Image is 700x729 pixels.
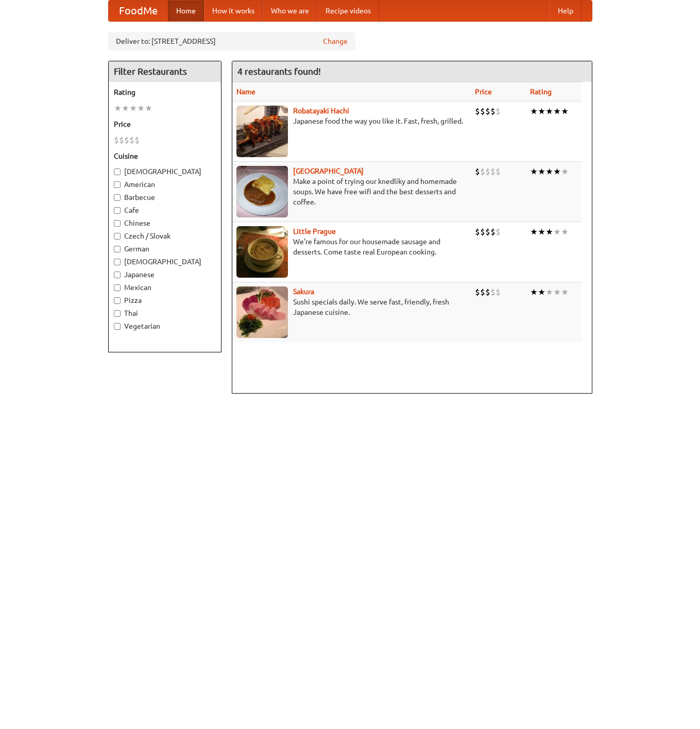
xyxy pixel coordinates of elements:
[114,297,121,304] input: Pizza
[114,259,121,265] input: [DEMOGRAPHIC_DATA]
[293,107,349,115] b: Robatayaki Hachi
[496,106,501,117] li: $
[114,87,216,97] h5: Rating
[236,166,288,217] img: czechpoint.jpg
[114,151,216,161] h5: Cuisine
[114,308,216,318] label: Thai
[553,286,561,298] li: ★
[119,134,124,146] li: $
[114,166,216,177] label: [DEMOGRAPHIC_DATA]
[109,1,168,21] a: FoodMe
[323,36,348,46] a: Change
[538,226,545,238] li: ★
[114,205,216,215] label: Cafe
[293,227,336,235] a: Little Prague
[490,106,496,117] li: $
[490,286,496,298] li: $
[114,284,121,291] input: Mexican
[530,166,538,177] li: ★
[475,286,480,298] li: $
[561,106,569,117] li: ★
[114,233,121,240] input: Czech / Slovak
[490,166,496,177] li: $
[530,88,552,96] a: Rating
[538,166,545,177] li: ★
[485,286,490,298] li: $
[237,66,321,76] ng-pluralize: 4 restaurants found!
[137,103,145,114] li: ★
[122,103,129,114] li: ★
[480,166,485,177] li: $
[545,286,553,298] li: ★
[129,103,137,114] li: ★
[496,286,501,298] li: $
[263,1,317,21] a: Who we are
[114,246,121,252] input: German
[485,226,490,238] li: $
[480,226,485,238] li: $
[480,106,485,117] li: $
[538,286,545,298] li: ★
[114,257,216,267] label: [DEMOGRAPHIC_DATA]
[129,134,134,146] li: $
[114,134,119,146] li: $
[496,226,501,238] li: $
[114,220,121,227] input: Chinese
[236,236,467,257] p: We're famous for our housemade sausage and desserts. Come taste real European cooking.
[475,226,480,238] li: $
[236,106,288,157] img: robatayaki.jpg
[114,192,216,202] label: Barbecue
[490,226,496,238] li: $
[145,103,152,114] li: ★
[114,295,216,306] label: Pizza
[317,1,379,21] a: Recipe videos
[545,166,553,177] li: ★
[545,106,553,117] li: ★
[236,286,288,338] img: sakura.jpg
[485,106,490,117] li: $
[561,286,569,298] li: ★
[114,269,216,280] label: Japanese
[236,176,467,207] p: Make a point of trying our knedlíky and homemade soups. We have free wifi and the best desserts a...
[293,167,364,175] a: [GEOGRAPHIC_DATA]
[114,181,121,188] input: American
[236,297,467,317] p: Sushi specials daily. We serve fast, friendly, fresh Japanese cuisine.
[475,106,480,117] li: $
[553,106,561,117] li: ★
[561,226,569,238] li: ★
[496,166,501,177] li: $
[553,226,561,238] li: ★
[114,321,216,331] label: Vegetarian
[114,282,216,293] label: Mexican
[236,88,255,96] a: Name
[114,244,216,254] label: German
[530,106,538,117] li: ★
[114,218,216,228] label: Chinese
[538,106,545,117] li: ★
[204,1,263,21] a: How it works
[109,61,221,82] h4: Filter Restaurants
[124,134,129,146] li: $
[114,272,121,278] input: Japanese
[475,166,480,177] li: $
[114,207,121,214] input: Cafe
[114,168,121,175] input: [DEMOGRAPHIC_DATA]
[114,103,122,114] li: ★
[134,134,140,146] li: $
[114,179,216,190] label: American
[114,310,121,317] input: Thai
[475,88,492,96] a: Price
[114,119,216,129] h5: Price
[293,287,314,296] a: Sakura
[530,286,538,298] li: ★
[236,116,467,126] p: Japanese food the way you like it. Fast, fresh, grilled.
[530,226,538,238] li: ★
[114,231,216,241] label: Czech / Slovak
[168,1,204,21] a: Home
[485,166,490,177] li: $
[550,1,582,21] a: Help
[236,226,288,278] img: littleprague.jpg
